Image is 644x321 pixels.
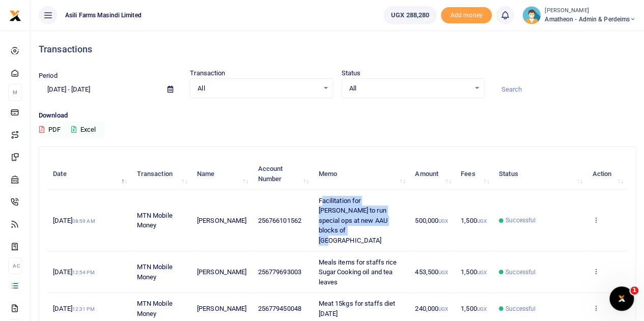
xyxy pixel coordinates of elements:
button: PDF [39,121,61,138]
span: Successful [506,304,536,313]
label: Transaction [190,68,225,78]
th: Amount: activate to sort column ascending [409,158,455,190]
span: [PERSON_NAME] [197,268,246,276]
span: 1,500 [461,217,487,224]
th: Fees: activate to sort column ascending [455,158,493,190]
small: 12:31 PM [72,306,95,312]
small: 08:59 AM [72,218,95,224]
span: 1,500 [461,305,487,312]
th: Action: activate to sort column ascending [586,158,627,190]
span: 500,000 [415,217,448,224]
span: 256779450048 [258,305,301,312]
iframe: Intercom live chat [609,286,634,311]
h4: Transactions [39,44,636,55]
span: All [198,83,318,94]
small: UGX [477,218,487,224]
li: M [8,84,22,101]
input: select period [39,81,159,98]
span: Add money [441,7,492,24]
span: Amatheon - Admin & Perdeims [545,15,636,24]
p: Download [39,110,636,121]
th: Account Number: activate to sort column ascending [252,158,313,190]
small: UGX [477,306,487,312]
li: Toup your wallet [441,7,492,24]
span: Meals items for staffs rice Sugar Cooking oil and tea leaves [319,258,397,286]
span: [PERSON_NAME] [197,217,246,224]
label: Status [342,68,361,78]
li: Wallet ballance [379,6,441,24]
a: Add money [441,11,492,18]
span: Facilitation for [PERSON_NAME] to run special ops at new AAU blocks of [GEOGRAPHIC_DATA] [319,197,387,244]
th: Date: activate to sort column descending [47,158,131,190]
span: 256766101562 [258,217,301,224]
a: UGX 288,280 [383,6,437,24]
li: Ac [8,257,22,274]
th: Memo: activate to sort column ascending [313,158,409,190]
span: MTN Mobile Money [137,212,173,229]
span: 453,500 [415,268,448,276]
span: Successful [506,268,536,277]
small: UGX [438,270,448,275]
button: Excel [63,121,104,138]
span: MTN Mobile Money [137,263,173,281]
th: Status: activate to sort column ascending [493,158,586,190]
span: [DATE] [53,217,95,224]
img: profile-user [522,6,541,24]
span: [DATE] [53,305,94,312]
span: Meat 15kgs for staffs diet [DATE] [319,300,396,317]
label: Period [39,71,58,81]
th: Transaction: activate to sort column ascending [131,158,191,190]
small: UGX [438,218,448,224]
span: 240,000 [415,305,448,312]
span: UGX 288,280 [391,10,429,20]
span: All [349,83,470,94]
small: UGX [477,270,487,275]
small: UGX [438,306,448,312]
span: 256779693003 [258,268,301,276]
span: MTN Mobile Money [137,300,173,317]
input: Search [493,81,636,98]
span: 1,500 [461,268,487,276]
span: Asili Farms Masindi Limited [61,11,146,20]
small: [PERSON_NAME] [545,7,636,15]
a: logo-small logo-large logo-large [9,11,21,19]
small: 12:54 PM [72,270,95,275]
span: 1 [630,286,638,295]
a: profile-user [PERSON_NAME] Amatheon - Admin & Perdeims [522,6,636,24]
span: [DATE] [53,268,94,276]
img: logo-small [9,10,21,22]
th: Name: activate to sort column ascending [191,158,253,190]
span: Successful [506,216,536,225]
span: [PERSON_NAME] [197,305,246,312]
